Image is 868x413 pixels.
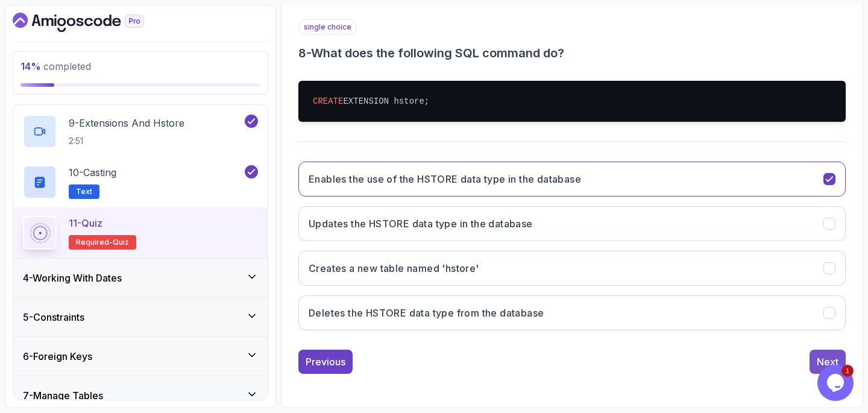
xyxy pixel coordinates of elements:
[69,135,184,147] p: 2:51
[13,298,268,336] button: 5-Constraints
[23,165,258,199] button: 10-CastingText
[113,238,129,247] span: quiz
[309,306,544,320] h3: Deletes the HSTORE data type from the database
[76,187,92,197] span: Text
[69,116,184,130] p: 9 - Extensions And Hstore
[298,251,846,286] button: Creates a new table named 'hstore'
[306,355,345,369] div: Previous
[23,115,258,148] button: 9-Extensions And Hstore2:51
[817,365,856,401] iframe: chat widget
[23,216,258,250] button: 11-QuizRequired-quiz
[20,60,91,72] span: completed
[13,13,172,32] a: Dashboard
[23,271,122,285] h3: 4 - Working With Dates
[13,337,268,376] button: 6-Foreign Keys
[298,19,357,35] p: single choice
[298,295,846,330] button: Deletes the HSTORE data type from the database
[69,165,116,180] p: 10 - Casting
[817,355,838,369] div: Next
[309,172,581,186] h3: Enables the use of the HSTORE data type in the database
[76,238,113,247] span: Required-
[20,60,41,72] span: 14 %
[313,96,343,106] span: CREATE
[23,388,103,403] h3: 7 - Manage Tables
[309,216,533,231] h3: Updates the HSTORE data type in the database
[810,350,846,374] button: Next
[23,310,84,324] h3: 5 - Constraints
[13,259,268,297] button: 4-Working With Dates
[298,206,846,241] button: Updates the HSTORE data type in the database
[309,261,479,276] h3: Creates a new table named 'hstore'
[298,45,846,61] h3: 8 - What does the following SQL command do?
[298,162,846,197] button: Enables the use of the HSTORE data type in the database
[298,350,353,374] button: Previous
[69,216,102,230] p: 11 - Quiz
[23,349,92,364] h3: 6 - Foreign Keys
[298,81,846,122] pre: EXTENSION hstore;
